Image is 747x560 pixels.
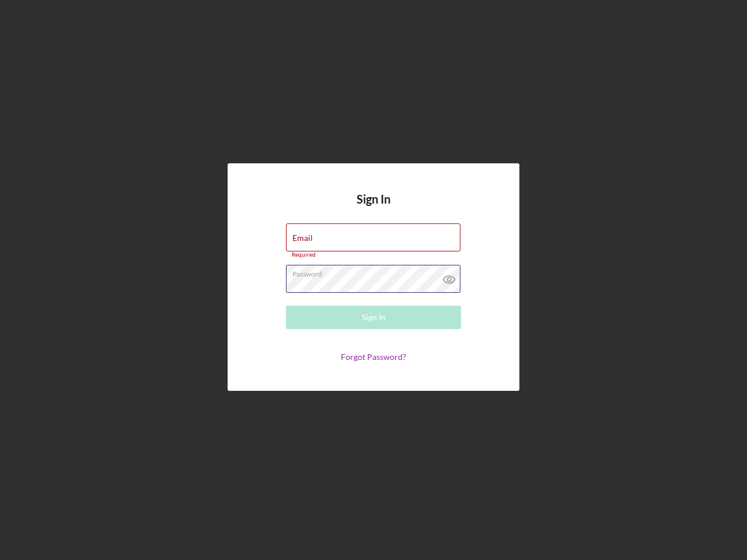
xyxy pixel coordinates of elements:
h4: Sign In [357,192,390,223]
div: Sign In [362,306,386,329]
label: Password [292,265,460,278]
label: Email [292,233,313,243]
button: Sign In [286,306,461,329]
a: Forgot Password? [341,352,406,362]
div: Required [286,251,461,258]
